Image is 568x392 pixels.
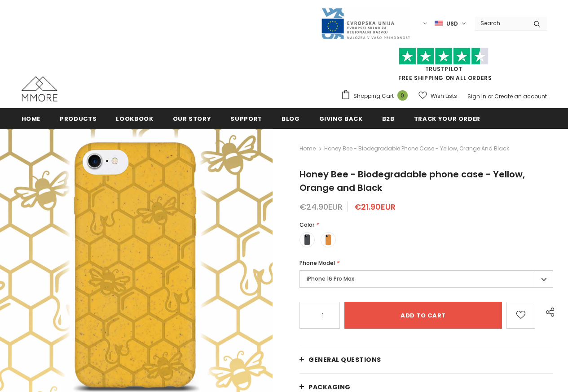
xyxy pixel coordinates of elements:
img: Trust Pilot Stars [399,48,489,65]
span: Lookbook [116,115,153,123]
a: Create an account [494,92,547,100]
a: Wish Lists [418,88,457,104]
a: Shopping Cart 0 [341,89,412,103]
span: 0 [397,90,408,101]
span: FREE SHIPPING ON ALL ORDERS [341,52,547,82]
img: MMORE Cases [22,76,57,101]
input: Add to cart [344,302,502,329]
span: Color [299,221,314,229]
a: Our Story [173,108,211,128]
span: Our Story [173,115,211,123]
span: or [488,92,493,100]
a: Home [22,108,41,128]
span: Giving back [319,115,363,123]
span: PACKAGING [308,383,351,392]
img: Javni Razpis [321,7,410,40]
span: Products [60,115,97,123]
span: Phone Model [299,259,335,267]
a: Products [60,108,97,128]
img: USD [435,20,443,27]
span: Track your order [414,115,480,123]
a: Track your order [414,108,480,128]
span: Shopping Cart [353,92,394,101]
a: B2B [382,108,395,128]
label: iPhone 16 Pro Max [299,270,553,288]
input: Search Site [475,17,527,30]
span: B2B [382,115,395,123]
span: USD [446,19,458,28]
a: support [230,108,262,128]
a: Lookbook [116,108,153,128]
span: support [230,115,262,123]
span: Wish Lists [431,92,457,101]
a: Giving back [319,108,363,128]
span: Home [22,115,41,123]
a: Trustpilot [425,65,462,73]
a: Sign In [467,92,486,100]
span: General Questions [308,355,381,364]
span: Blog [282,115,300,123]
a: Blog [282,108,300,128]
a: Home [299,143,316,154]
a: General Questions [299,346,553,373]
span: Honey Bee - Biodegradable phone case - Yellow, Orange and Black [299,168,525,194]
a: Javni Razpis [321,19,410,27]
span: €21.90EUR [354,201,396,212]
span: Honey Bee - Biodegradable phone case - Yellow, Orange and Black [324,143,509,154]
span: €24.90EUR [299,201,343,212]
